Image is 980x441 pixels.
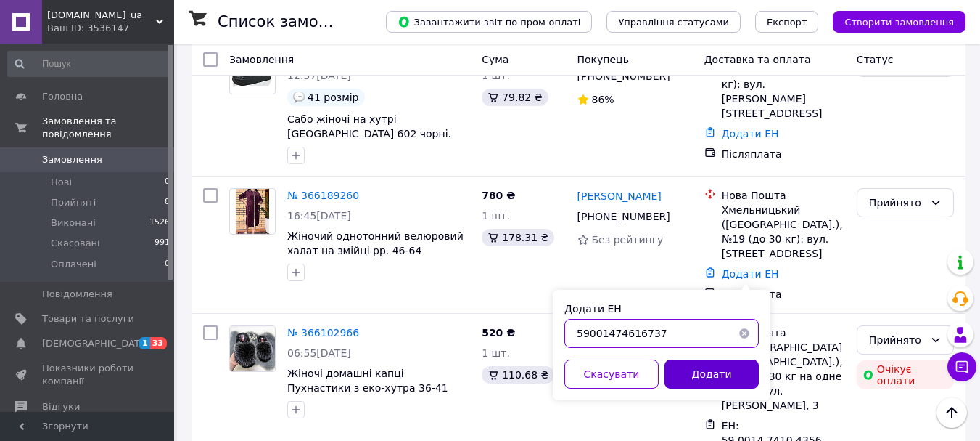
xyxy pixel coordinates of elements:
button: Створити замовлення [833,11,965,33]
span: 8 [165,196,170,209]
label: Додати ЕН [564,303,622,315]
span: Виконані [51,217,96,230]
span: Доставка та оплата [704,54,811,65]
div: Післяплата [722,147,845,161]
span: 1 шт. [482,210,510,222]
span: Завантажити звіт по пром-оплаті [398,15,580,28]
span: Головна [42,90,83,103]
a: Жіночі домашні капці Пухнастики з еко-хутра 36-41 Сірі Домашні тапочки хутряні Сірі 36-41 рр [287,368,469,423]
img: :speech_balloon: [293,92,305,103]
div: 178.31 ₴ [482,229,554,246]
span: 06:55[DATE] [287,347,351,359]
a: [PERSON_NAME] [577,189,662,203]
span: Товари та послуги [42,312,134,325]
span: Показники роботи компанії [42,362,134,388]
span: Скасовані [51,237,100,250]
a: Жіночий однотонний велюровий халат на змійці рр. 46-64 Жіночий халат велюровий Жіночий халат коро... [287,230,464,300]
span: Cума [482,54,508,65]
span: 0 [165,176,170,189]
img: Фото товару [230,326,275,371]
span: [DEMOGRAPHIC_DATA] [42,337,149,350]
a: Створити замовлення [818,15,965,27]
button: Додати [664,360,759,389]
span: Відгуки [42,400,80,413]
span: 41 розмір [308,92,359,103]
a: Додати ЕН [722,268,779,280]
a: № 366102966 [287,327,359,339]
span: [PHONE_NUMBER] [577,211,670,222]
span: 991 [155,237,170,250]
div: Хмельницький ([GEOGRAPHIC_DATA].), №19 (до 30 кг): вул. [STREET_ADDRESS] [722,203,845,261]
span: Створити замовлення [844,17,954,28]
h1: Список замовлень [218,13,365,31]
span: 1526 [149,217,170,230]
span: Замовлення та повідомлення [42,115,174,141]
span: 780 ₴ [482,190,515,201]
span: 1 [139,337,150,349]
div: Нова Пошта [722,188,845,203]
span: Оплачені [51,258,96,271]
span: Без рейтингу [592,234,664,246]
div: м. [GEOGRAPHIC_DATA] ([GEOGRAPHIC_DATA].), №55 (до 30 кг на одне місце): вул. [PERSON_NAME], 3 [722,340,845,413]
a: Фото товару [229,188,276,235]
span: 12:57[DATE] [287,70,351,81]
span: 1 шт. [482,347,510,359]
a: Сабо жіночі на хутрі [GEOGRAPHIC_DATA] 602 чорні. Теплі шльопанці крокси 36-41 розмір [287,113,451,169]
a: № 366189260 [287,190,359,201]
span: 520 ₴ [482,327,515,339]
img: Фото товару [236,189,270,234]
span: Управління статусами [618,17,729,28]
div: Прийнято [869,332,924,348]
span: lion.shop_ua [47,9,156,22]
div: Післяплата [722,287,845,302]
button: Експорт [755,11,819,33]
span: Повідомлення [42,288,112,301]
button: Управління статусами [606,11,741,33]
span: [PHONE_NUMBER] [577,70,670,82]
button: Скасувати [564,360,659,389]
span: 0 [165,258,170,271]
button: Очистить [730,319,759,348]
span: Експорт [767,17,807,28]
div: 79.82 ₴ [482,89,548,106]
div: Нова Пошта [722,325,845,340]
button: Наверх [936,397,967,428]
div: Ваш ID: 3536147 [47,22,174,35]
span: Прийняті [51,196,96,209]
span: 86% [592,94,614,105]
span: 16:45[DATE] [287,210,351,222]
span: Нові [51,176,72,189]
button: Чат з покупцем [947,352,976,381]
div: 110.68 ₴ [482,366,554,384]
span: Покупець [577,54,629,65]
button: Завантажити звіт по пром-оплаті [386,11,592,33]
div: Ужгород, №10 (до 30 кг): вул. [PERSON_NAME][STREET_ADDRESS] [722,62,845,121]
span: Замовлення [42,153,102,166]
span: 1 шт. [482,70,510,81]
span: Замовлення [229,54,294,65]
a: Додати ЕН [722,128,779,139]
div: Прийнято [869,195,924,211]
span: 33 [150,337,167,349]
span: Статус [857,54,894,65]
div: Очікує оплати [857,360,954,389]
input: Пошук [7,51,171,77]
a: Фото товару [229,325,276,372]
